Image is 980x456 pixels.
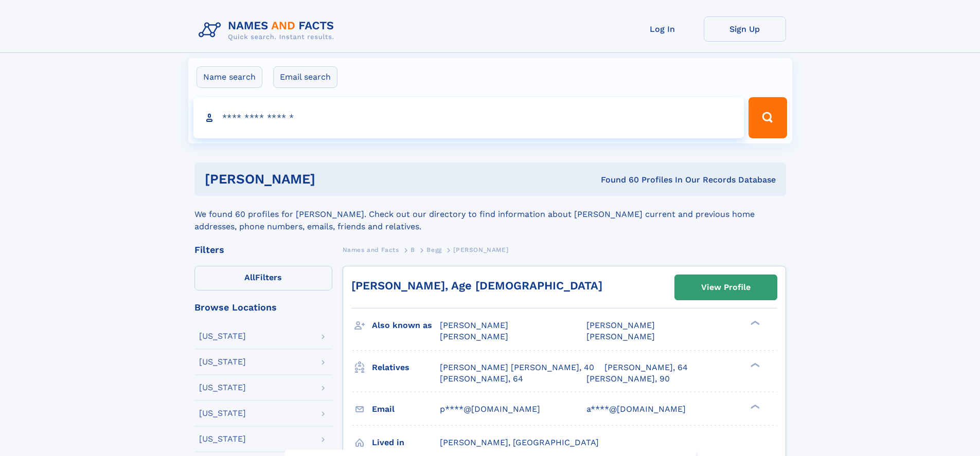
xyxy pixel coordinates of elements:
[351,279,602,292] a: [PERSON_NAME], Age [DEMOGRAPHIC_DATA]
[199,358,246,366] div: [US_STATE]
[205,173,458,186] h1: [PERSON_NAME]
[675,275,777,300] a: View Profile
[440,373,523,385] a: [PERSON_NAME], 64
[440,320,508,330] span: [PERSON_NAME]
[748,361,760,368] div: ❯
[586,373,670,385] a: [PERSON_NAME], 90
[453,246,508,253] span: [PERSON_NAME]
[194,16,343,44] img: Logo Names and Facts
[440,332,508,341] span: [PERSON_NAME]
[194,245,332,254] div: Filters
[426,243,441,256] a: Begg
[440,362,594,373] a: [PERSON_NAME] [PERSON_NAME], 40
[701,276,751,299] div: View Profile
[586,320,655,330] span: [PERSON_NAME]
[586,332,655,341] span: [PERSON_NAME]
[199,409,246,417] div: [US_STATE]
[748,403,760,410] div: ❯
[411,246,415,253] span: B
[273,66,337,88] label: Email search
[194,196,786,233] div: We found 60 profiles for [PERSON_NAME]. Check out our directory to find information about [PERSON...
[372,359,440,376] h3: Relatives
[748,320,760,326] div: ❯
[458,174,776,186] div: Found 60 Profiles In Our Records Database
[343,243,399,256] a: Names and Facts
[426,246,441,253] span: Begg
[199,332,246,340] div: [US_STATE]
[704,16,786,42] a: Sign Up
[440,437,599,447] span: [PERSON_NAME], [GEOGRAPHIC_DATA]
[199,384,246,392] div: [US_STATE]
[193,97,744,138] input: search input
[194,266,332,290] label: Filters
[244,272,255,282] span: All
[372,317,440,334] h3: Also known as
[604,362,688,373] a: [PERSON_NAME], 64
[199,435,246,443] div: [US_STATE]
[194,303,332,312] div: Browse Locations
[197,66,262,88] label: Name search
[749,97,787,138] button: Search Button
[372,400,440,418] h3: Email
[372,434,440,451] h3: Lived in
[411,243,415,256] a: B
[621,16,704,42] a: Log In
